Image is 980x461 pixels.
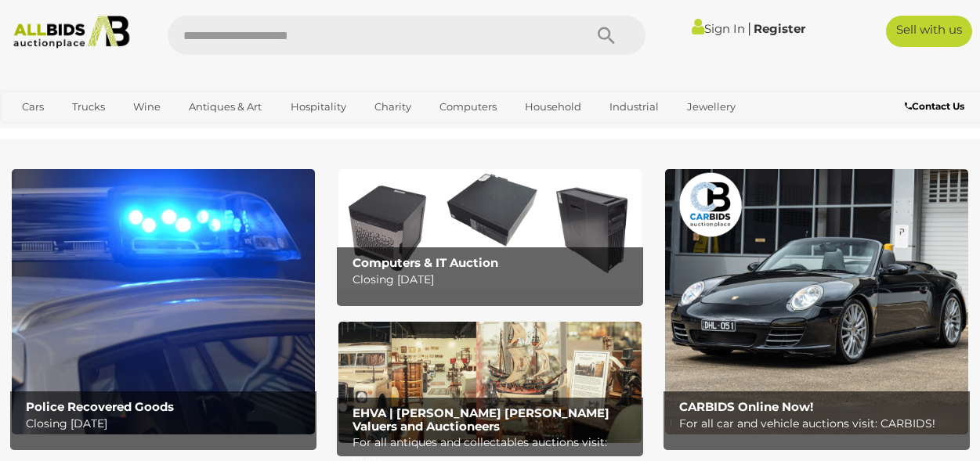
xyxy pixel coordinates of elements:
span: | [747,20,751,37]
img: EHVA | Evans Hastings Valuers and Auctioneers [338,322,642,443]
img: CARBIDS Online Now! [665,169,968,434]
a: EHVA | Evans Hastings Valuers and Auctioneers EHVA | [PERSON_NAME] [PERSON_NAME] Valuers and Auct... [338,322,642,443]
p: Closing [DATE] [26,414,309,434]
p: Closing [DATE] [353,270,636,290]
a: Trucks [62,94,115,120]
a: Industrial [599,94,669,120]
b: Computers & IT Auction [353,255,498,270]
a: Hospitality [280,94,356,120]
img: Computers & IT Auction [338,169,642,290]
b: Contact Us [905,100,964,112]
b: Police Recovered Goods [26,399,174,414]
img: Police Recovered Goods [12,169,315,434]
a: Wine [123,94,171,120]
a: Cars [12,94,54,120]
a: Computers & IT Auction Computers & IT Auction Closing [DATE] [338,169,642,290]
a: Antiques & Art [179,94,272,120]
a: CARBIDS Online Now! CARBIDS Online Now! For all car and vehicle auctions visit: CARBIDS! [665,169,968,434]
a: Sign In [692,21,745,36]
a: Charity [364,94,421,120]
a: Jewellery [677,94,746,120]
b: CARBIDS Online Now! [679,399,813,414]
a: Police Recovered Goods Police Recovered Goods Closing [DATE] [12,169,315,434]
a: Sell with us [886,16,972,47]
a: Household [515,94,591,120]
a: Computers [429,94,507,120]
a: Office [12,120,62,146]
a: Register [754,21,805,36]
p: For all car and vehicle auctions visit: CARBIDS! [679,414,963,434]
a: Contact Us [905,98,968,115]
a: Sports [70,120,122,146]
button: Search [567,16,645,55]
a: [GEOGRAPHIC_DATA] [130,120,262,146]
img: Allbids.com.au [7,16,136,49]
b: EHVA | [PERSON_NAME] [PERSON_NAME] Valuers and Auctioneers [353,405,609,434]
